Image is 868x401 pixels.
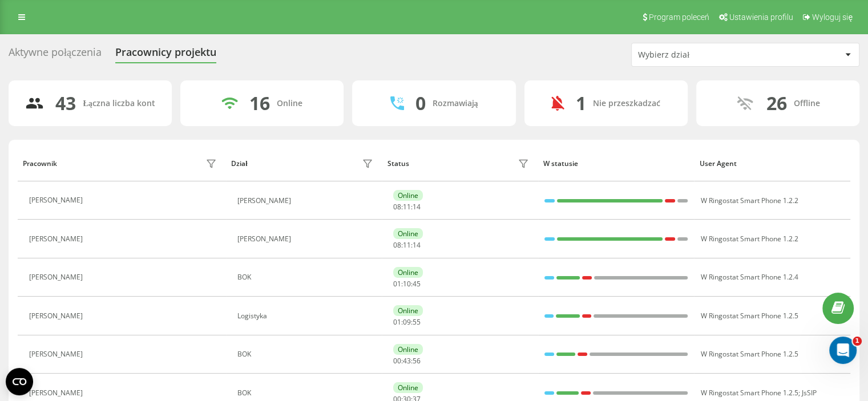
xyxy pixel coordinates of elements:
span: 55 [413,317,421,327]
span: W Ringostat Smart Phone 1.2.5 [700,349,798,359]
span: 10 [403,279,411,289]
div: Wybierz dział [638,50,774,60]
div: : : [393,318,421,326]
div: Dział [231,160,247,168]
div: Online [393,267,423,278]
div: [PERSON_NAME] [29,389,86,397]
div: 26 [766,92,786,114]
div: Online [393,190,423,201]
div: : : [393,280,421,288]
div: 1 [576,92,586,114]
div: Online [393,305,423,316]
span: 08 [393,240,401,250]
span: W Ringostat Smart Phone 1.2.2 [700,196,798,205]
div: : : [393,241,421,249]
div: Online [393,382,423,393]
div: : : [393,203,421,211]
span: W Ringostat Smart Phone 1.2.4 [700,272,798,282]
div: Pracownicy projektu [115,46,216,64]
div: BOK [237,389,376,397]
div: Online [277,99,302,108]
div: 16 [249,92,270,114]
div: [PERSON_NAME] [29,196,86,204]
div: [PERSON_NAME] [29,273,86,281]
span: 14 [413,202,421,212]
span: 56 [413,356,421,366]
span: W Ringostat Smart Phone 1.2.5 [700,388,798,398]
div: 43 [55,92,76,114]
iframe: Intercom live chat [829,337,857,364]
span: 11 [403,202,411,212]
span: Program poleceń [649,13,709,22]
div: Status [387,160,409,168]
span: Wyloguj się [812,13,853,22]
div: Nie przeszkadzać [593,99,660,108]
div: [PERSON_NAME] [29,235,86,243]
div: User Agent [700,160,845,168]
div: : : [393,357,421,365]
span: 00 [393,356,401,366]
button: Open CMP widget [6,368,33,395]
div: [PERSON_NAME] [237,197,376,205]
div: Łączna liczba kont [83,99,155,108]
div: Pracownik [23,160,57,168]
div: Rozmawiają [433,99,478,108]
div: Online [393,228,423,239]
span: W Ringostat Smart Phone 1.2.2 [700,234,798,244]
span: Ustawienia profilu [729,13,793,22]
span: 09 [403,317,411,327]
span: 08 [393,202,401,212]
div: Online [393,344,423,355]
span: JsSIP [801,388,816,398]
div: Aktywne połączenia [9,46,102,64]
span: 11 [403,240,411,250]
div: [PERSON_NAME] [29,312,86,320]
div: BOK [237,350,376,358]
span: 1 [853,337,862,346]
span: 43 [403,356,411,366]
span: W Ringostat Smart Phone 1.2.5 [700,311,798,321]
span: 01 [393,317,401,327]
span: 45 [413,279,421,289]
span: 14 [413,240,421,250]
div: BOK [237,273,376,281]
div: [PERSON_NAME] [237,235,376,243]
div: W statusie [543,160,689,168]
div: 0 [415,92,426,114]
span: 01 [393,279,401,289]
div: Logistyka [237,312,376,320]
div: Offline [793,99,819,108]
div: [PERSON_NAME] [29,350,86,358]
